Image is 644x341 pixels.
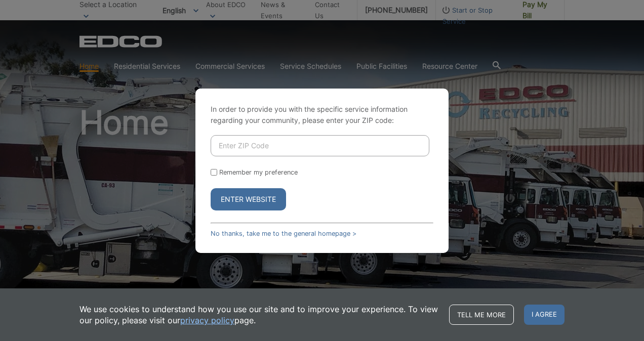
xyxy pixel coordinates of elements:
label: Remember my preference [219,168,298,176]
p: We use cookies to understand how you use our site and to improve your experience. To view our pol... [79,304,439,326]
a: No thanks, take me to the general homepage > [211,230,356,237]
p: In order to provide you with the specific service information regarding your community, please en... [211,104,433,126]
button: Enter Website [211,188,286,210]
a: privacy policy [180,315,234,326]
span: I agree [524,305,565,325]
input: Enter ZIP Code [211,135,429,156]
a: Tell me more [449,305,514,325]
